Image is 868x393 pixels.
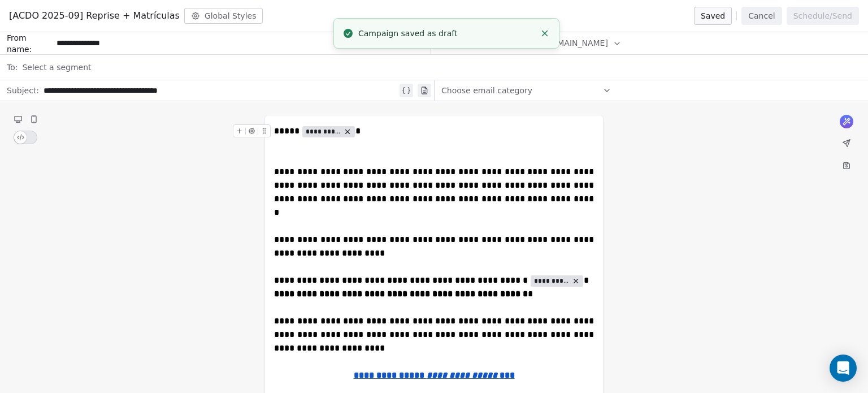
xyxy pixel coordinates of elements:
button: Saved [694,7,732,25]
button: Schedule/Send [787,7,859,25]
span: Select a segment [22,62,91,73]
button: Global Styles [184,8,263,24]
button: Cancel [741,7,782,25]
button: Close toast [537,26,552,41]
div: Campaign saved as draft [358,28,535,40]
span: To: [7,62,18,73]
span: @[DOMAIN_NAME] [534,37,608,49]
div: Open Intercom Messenger [830,355,857,382]
span: From name: [7,32,52,55]
span: [ACDO 2025-09] Reprise + Matrículas [9,9,180,23]
span: Choose email category [441,85,532,96]
span: Subject: [7,85,39,100]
